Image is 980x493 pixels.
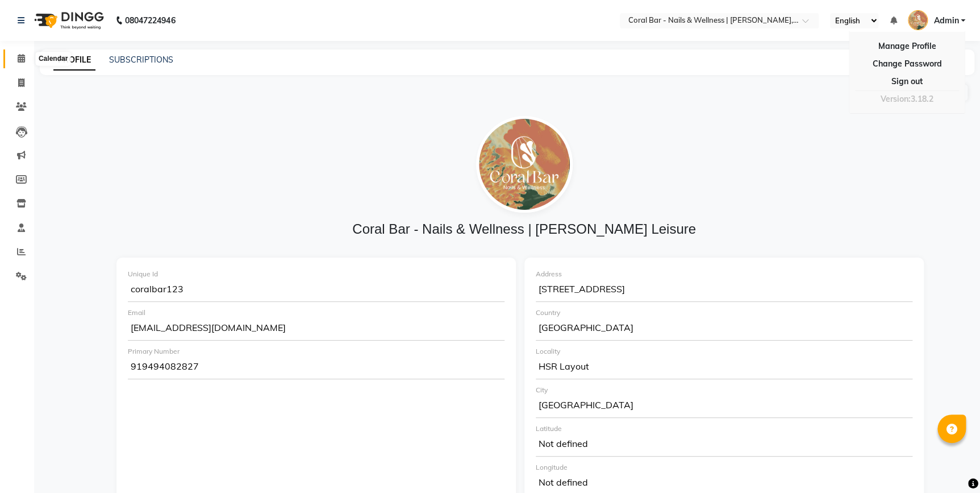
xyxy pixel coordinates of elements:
a: Manage Profile [855,38,959,55]
div: Primary Number [128,346,504,357]
a: Sign out [855,73,959,90]
div: [STREET_ADDRESS] [536,279,912,302]
div: [EMAIL_ADDRESS][DOMAIN_NAME] [128,318,504,341]
div: [GEOGRAPHIC_DATA] [536,395,912,418]
b: 08047224946 [125,5,175,36]
img: logo [29,5,107,36]
div: Unique Id [128,269,504,279]
div: Email [128,308,504,318]
img: Admin [908,10,928,30]
div: coralbar123 [128,279,504,302]
img: file_1736885513906.jpg [476,116,573,213]
div: [GEOGRAPHIC_DATA] [536,318,912,341]
div: 919494082827 [128,357,504,379]
span: Admin [933,15,958,27]
div: Latitude [536,424,912,434]
div: Version:3.18.2 [855,91,959,107]
div: City [536,385,912,395]
div: Calendar [36,52,70,66]
div: Locality [536,346,912,357]
div: Country [536,308,912,318]
h4: Coral Bar - Nails & Wellness | [PERSON_NAME] Leisure [117,221,931,238]
div: Not defined [536,434,912,457]
div: HSR Layout [536,357,912,379]
div: Longitude [536,462,912,473]
a: SUBSCRIPTIONS [109,55,173,65]
div: Address [536,269,912,279]
a: Change Password [855,55,959,73]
